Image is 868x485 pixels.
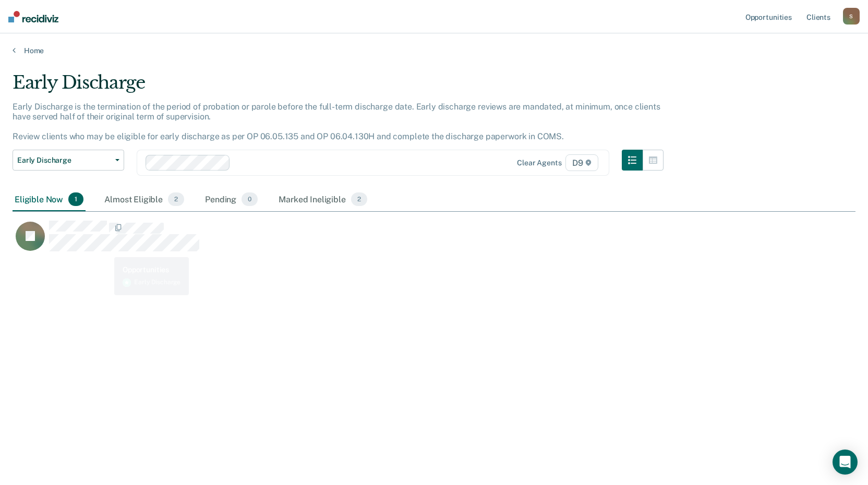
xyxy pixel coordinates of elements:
span: 0 [242,192,258,206]
button: Early Discharge [13,150,124,171]
a: Home [13,46,855,55]
span: 1 [68,192,83,206]
div: Almost Eligible2 [102,188,186,211]
div: Pending0 [203,188,260,211]
div: Marked Ineligible2 [276,188,369,211]
img: Recidiviz [8,11,58,22]
span: 2 [351,192,367,206]
div: Open Intercom Messenger [833,450,858,475]
span: Early Discharge [17,156,111,165]
button: S [843,8,860,25]
div: Clear agents [517,159,561,167]
span: 2 [168,192,184,206]
div: Eligible Now1 [13,188,86,211]
span: D9 [565,154,598,171]
div: CaseloadOpportunityCell-0758433 [13,220,750,262]
div: Early Discharge [13,72,664,102]
p: Early Discharge is the termination of the period of probation or parole before the full-term disc... [13,102,660,142]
